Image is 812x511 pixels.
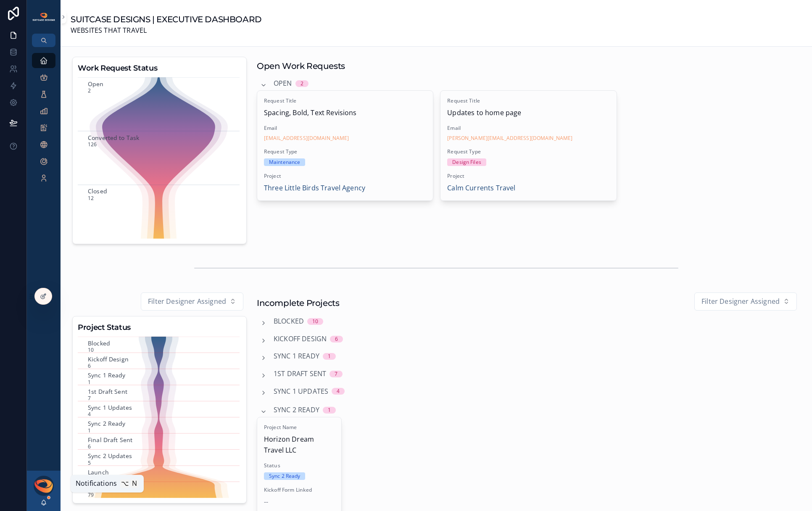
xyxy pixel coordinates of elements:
[452,158,481,166] div: Design Files
[88,79,104,87] text: Open
[78,62,241,74] h3: Work Request Status
[88,363,91,370] text: 6
[264,424,335,431] span: Project Name
[447,173,609,179] span: Project
[694,292,797,311] button: Select Button
[71,25,262,36] span: WEBSITES THAT TRAVEL
[88,395,91,402] text: 7
[264,108,426,119] span: Spacing, Bold, Text Revisions
[71,13,262,25] h1: SUITCASE DESIGNS | EXECUTIVE DASHBOARD
[88,443,91,450] text: 6
[264,148,426,155] span: Request Type
[88,379,91,386] text: 1
[264,183,365,194] a: Three Little Birds Travel Agency
[701,296,780,307] span: Filter Designer Assigned
[88,468,109,476] text: Launch
[88,346,94,353] text: 10
[274,78,292,89] span: Open
[131,480,138,487] span: N
[264,125,426,132] span: Email
[264,434,335,456] span: Horizon Dream Travel LLC
[78,321,241,333] h3: Project Status
[88,411,91,418] text: 4
[447,108,609,119] span: Updates to home page
[335,336,338,342] div: 6
[447,135,572,142] a: [PERSON_NAME][EMAIL_ADDRESS][DOMAIN_NAME]
[264,462,335,469] span: Status
[337,388,340,395] div: 4
[148,296,226,307] span: Filter Designer Assigned
[88,459,91,466] text: 5
[440,90,617,201] a: Request TitleUpdates to home pageEmail[PERSON_NAME][EMAIL_ADDRESS][DOMAIN_NAME]Request TypeDesign...
[264,173,426,179] span: Project
[88,436,132,444] text: Final Draft Sent
[257,297,339,309] h1: Incomplete Projects
[88,452,132,460] text: Sync 2 Updates
[328,407,331,414] div: 1
[301,80,303,87] div: 2
[88,339,110,347] text: Blocked
[88,492,94,499] text: 79
[121,480,129,487] span: ⌥
[274,369,326,379] span: 1st Draft Sent
[335,371,337,377] div: 7
[328,353,331,360] div: 1
[274,351,319,362] span: Sync 1 Ready
[447,125,609,132] span: Email
[141,292,243,311] button: Select Button
[264,497,268,508] span: --
[88,420,126,428] text: Sync 2 Ready
[88,427,91,434] text: 1
[447,148,609,155] span: Request Type
[88,355,129,363] text: Kickoff Design
[257,60,345,72] h1: Open Work Requests
[88,133,140,141] text: Converted to Task
[88,387,127,395] text: 1st Draft Sent
[88,371,126,379] text: Sync 1 Ready
[447,97,609,104] span: Request Title
[88,403,132,411] text: Sync 1 Updates
[274,405,319,416] span: Sync 2 Ready
[88,187,107,195] text: Closed
[88,141,97,148] text: 126
[88,87,91,94] text: 2
[264,487,335,493] span: Kickoff Form Linked
[312,318,318,325] div: 10
[76,478,117,489] span: Notifications
[274,334,327,345] span: Kickoff Design
[264,97,426,104] span: Request Title
[447,183,515,194] a: Calm Currents Travel
[27,47,61,197] div: scrollable content
[269,158,300,166] div: Maintenance
[274,316,304,327] span: Blocked
[269,472,300,480] div: Sync 2 Ready
[264,135,349,142] a: [EMAIL_ADDRESS][DOMAIN_NAME]
[88,195,94,202] text: 12
[257,90,433,201] a: Request TitleSpacing, Bold, Text RevisionsEmail[EMAIL_ADDRESS][DOMAIN_NAME]Request TypeMaintenanc...
[274,386,328,397] span: Sync 1 Updates
[32,12,55,21] img: App logo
